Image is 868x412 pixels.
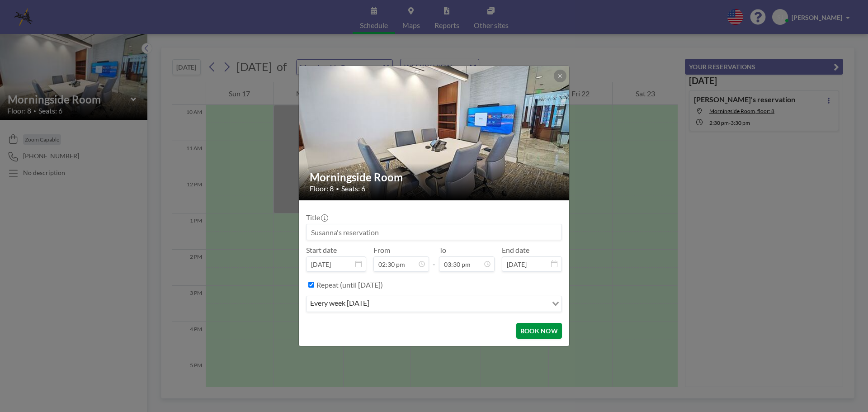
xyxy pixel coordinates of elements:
[310,170,559,184] h2: Morningside Room
[502,246,529,255] label: End date
[341,184,365,193] span: Seats: 6
[316,280,383,289] label: Repeat (until [DATE])
[299,31,570,235] img: 537.jpg
[373,246,390,255] label: From
[307,224,561,240] input: Susanna's reservation
[306,213,327,222] label: Title
[516,323,562,339] button: BOOK NOW
[433,249,435,269] span: -
[372,298,547,310] input: Search for option
[306,246,337,255] label: Start date
[336,185,339,192] span: •
[308,298,371,310] span: every week [DATE]
[307,296,561,312] div: Search for option
[310,184,334,193] span: Floor: 8
[439,246,446,255] label: To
